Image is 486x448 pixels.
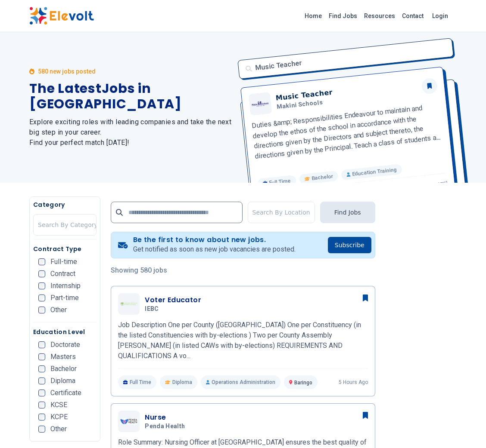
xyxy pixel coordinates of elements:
[50,414,68,420] span: KCPE
[133,236,296,244] h4: Be the first to know about new jobs.
[38,402,45,408] input: KCSE
[33,328,97,336] h5: Education Level
[339,379,368,386] p: 5 hours ago
[50,270,75,277] span: Contract
[145,305,159,313] span: IEBC
[301,9,325,23] a: Home
[38,426,45,433] input: Other
[38,258,45,265] input: Full-time
[145,423,185,430] span: Penda Health
[38,270,45,277] input: Contract
[50,341,80,348] span: Doctorate
[294,380,312,386] span: Baringo
[50,377,75,384] span: Diploma
[427,7,453,25] a: Login
[399,9,427,23] a: Contact
[201,375,280,389] p: Operations Administration
[118,375,156,389] p: Full Time
[320,202,375,223] button: Find Jobs
[29,7,94,25] img: Elevolt
[38,365,45,372] input: Bachelor
[145,412,188,423] h3: Nurse
[118,293,368,389] a: IEBCVoter EducatorIEBCJob Description One per County ([GEOGRAPHIC_DATA]) One per Constituency (in...
[33,200,97,209] h5: Category
[38,282,45,289] input: Internship
[50,402,67,408] span: KCSE
[325,9,361,23] a: Find Jobs
[38,377,45,384] input: Diploma
[38,307,45,313] input: Other
[172,379,192,386] span: Diploma
[38,390,45,396] input: Certificate
[38,353,45,360] input: Masters
[111,265,375,276] p: Showing 580 jobs
[38,414,45,420] input: KCPE
[120,302,137,306] img: IEBC
[29,117,233,148] h2: Explore exciting roles with leading companies and take the next big step in your career. Find you...
[145,295,201,305] h3: Voter Educator
[120,418,137,424] img: Penda Health
[50,353,76,360] span: Masters
[38,295,45,301] input: Part-time
[361,9,399,23] a: Resources
[118,320,368,361] p: Job Description One per County ([GEOGRAPHIC_DATA]) One per Constituency (in the listed Constituen...
[443,407,486,448] iframe: Chat Widget
[50,307,67,313] span: Other
[33,245,97,253] h5: Contract Type
[50,426,67,433] span: Other
[50,390,81,396] span: Certificate
[133,244,296,255] p: Get notified as soon as new job vacancies are posted.
[38,67,96,76] p: 580 new jobs posted
[29,81,233,112] h1: The Latest Jobs in [GEOGRAPHIC_DATA]
[328,237,371,253] button: Subscribe
[50,365,77,372] span: Bachelor
[50,282,81,289] span: Internship
[50,258,77,265] span: Full-time
[38,341,45,348] input: Doctorate
[50,295,79,301] span: Part-time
